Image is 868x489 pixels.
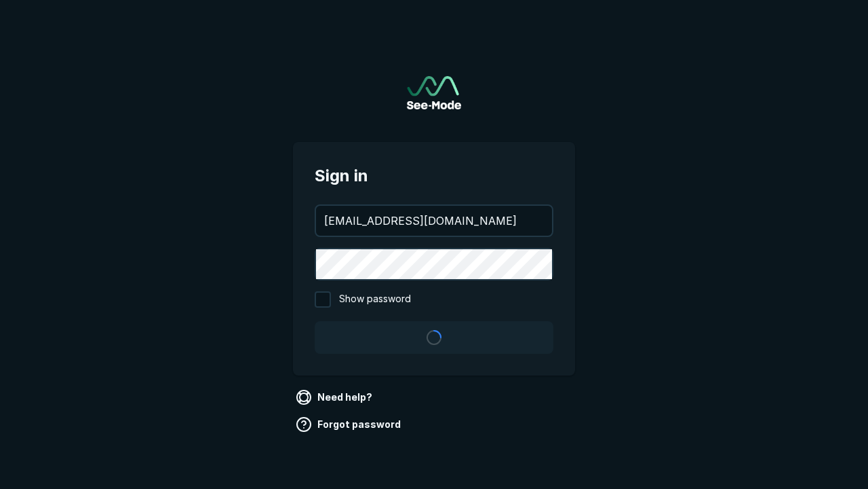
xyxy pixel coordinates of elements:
input: your@email.com [316,206,552,236]
a: Forgot password [293,414,406,435]
a: Go to sign in [407,76,461,109]
span: Show password [339,291,411,308]
span: Sign in [315,164,553,188]
a: Need help? [293,386,378,408]
img: See-Mode Logo [407,76,461,109]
